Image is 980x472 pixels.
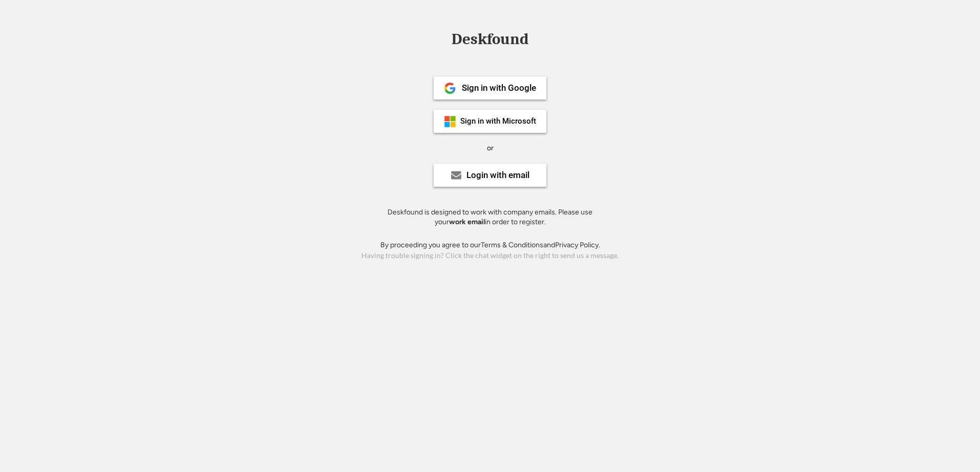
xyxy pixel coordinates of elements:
[449,218,485,226] strong: work email
[466,171,529,180] div: Login with email
[460,117,536,125] div: Sign in with Microsoft
[380,240,600,250] div: By proceeding you agree to our and
[444,82,456,94] img: 1024px-Google__G__Logo.svg.png
[375,207,605,227] div: Deskfound is designed to work with company emails. Please use your in order to register.
[487,143,494,153] div: or
[481,241,543,249] a: Terms & Conditions
[555,241,600,249] a: Privacy Policy.
[462,84,536,92] div: Sign in with Google
[444,115,456,128] img: ms-symbollockup_mssymbol_19.png
[446,31,534,47] div: Deskfound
